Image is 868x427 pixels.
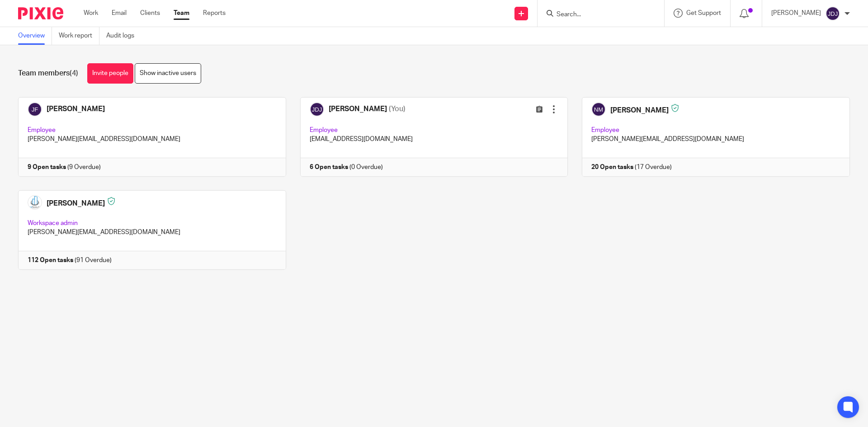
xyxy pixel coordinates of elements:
[18,69,78,78] h1: Team members
[135,63,201,84] a: Show inactive users
[556,11,637,19] input: Search
[18,7,63,19] img: Pixie
[59,27,99,45] a: Work report
[174,9,189,18] a: Team
[18,27,52,45] a: Overview
[826,6,840,21] img: svg%3E
[771,9,821,18] p: [PERSON_NAME]
[84,9,98,18] a: Work
[686,10,721,16] span: Get Support
[70,70,78,77] span: (4)
[106,27,141,45] a: Audit logs
[112,9,127,18] a: Email
[203,9,226,18] a: Reports
[87,63,133,84] a: Invite people
[140,9,160,18] a: Clients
